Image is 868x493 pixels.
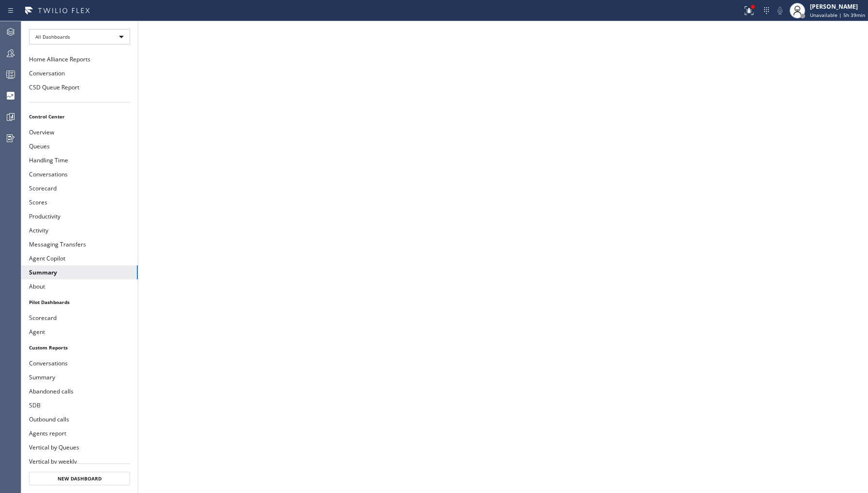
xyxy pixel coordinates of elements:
[21,125,138,139] button: Overview
[21,66,138,80] button: Conversation
[21,265,138,279] button: Summary
[21,80,138,94] button: CSD Queue Report
[21,237,138,251] button: Messaging Transfers
[21,251,138,265] button: Agent Copilot
[810,2,865,11] div: [PERSON_NAME]
[21,195,138,209] button: Scores
[21,356,138,370] button: Conversations
[21,440,138,454] button: Vertical by Queues
[21,311,138,325] button: Scorecard
[29,29,130,44] div: All Dashboards
[21,370,138,384] button: Summary
[21,110,138,123] li: Control Center
[21,325,138,339] button: Agent
[21,223,138,237] button: Activity
[21,181,138,195] button: Scorecard
[21,139,138,153] button: Queues
[138,21,868,493] iframe: dashboard_9f6bb337dffe
[21,384,138,398] button: Abandoned calls
[21,153,138,167] button: Handling Time
[21,279,138,293] button: About
[29,472,130,485] button: New Dashboard
[21,341,138,354] li: Custom Reports
[21,412,138,426] button: Outbound calls
[21,296,138,308] li: Pilot Dashboards
[21,398,138,412] button: SDB
[21,426,138,440] button: Agents report
[810,12,865,18] span: Unavailable | 5h 39min
[21,52,138,66] button: Home Alliance Reports
[21,167,138,181] button: Conversations
[773,4,787,17] button: Mute
[21,454,138,468] button: Vertical by weekly
[21,209,138,223] button: Productivity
